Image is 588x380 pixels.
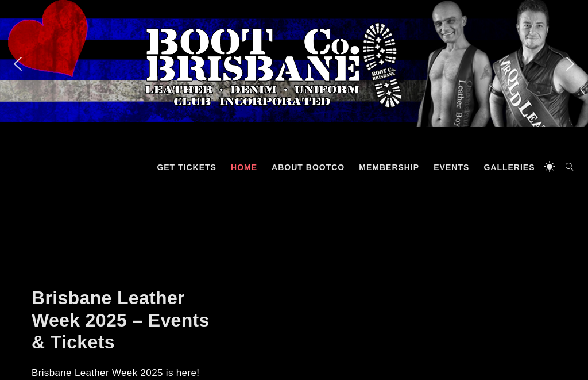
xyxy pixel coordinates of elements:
[266,150,350,185] a: About BootCo
[478,150,540,185] a: Galleries
[561,55,579,73] img: next arrow
[428,150,475,185] a: Events
[9,55,27,73] img: previous arrow
[353,150,425,185] a: Membership
[32,287,210,352] a: Brisbane Leather Week 2025 – Events & Tickets
[151,150,222,185] a: GET TICKETS
[225,150,263,185] a: Home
